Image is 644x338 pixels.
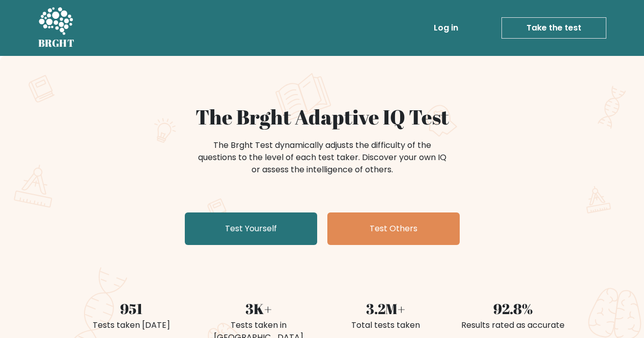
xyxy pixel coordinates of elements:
[195,139,450,176] div: The Brght Test dynamically adjusts the difficulty of the questions to the level of each test take...
[74,105,571,129] h1: The Brght Adaptive IQ Test
[430,18,462,38] a: Log in
[456,298,571,319] div: 92.8%
[185,212,317,245] a: Test Yourself
[74,298,189,319] div: 951
[38,37,75,49] h5: BRGHT
[327,212,460,245] a: Test Others
[328,319,443,331] div: Total tests taken
[328,298,443,319] div: 3.2M+
[501,17,606,39] a: Take the test
[38,4,75,52] a: BRGHT
[201,298,316,319] div: 3K+
[74,319,189,331] div: Tests taken [DATE]
[456,319,571,331] div: Results rated as accurate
